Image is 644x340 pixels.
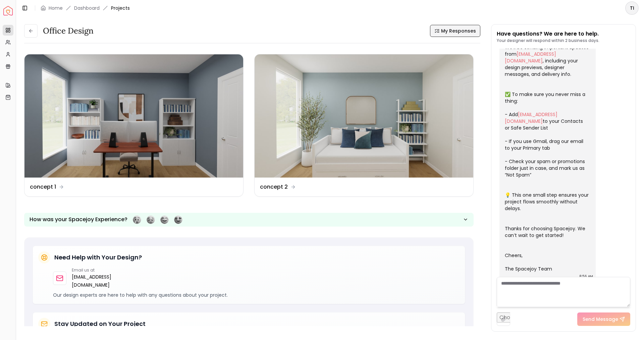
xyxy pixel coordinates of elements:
img: concept 1 [24,54,243,178]
a: [EMAIL_ADDRESS][DOMAIN_NAME] [72,273,147,289]
a: Spacejoy [3,6,13,15]
p: Our design experts are here to help with any questions about your project. [53,292,460,298]
button: TI [625,1,639,15]
a: Home [49,5,63,11]
a: [EMAIL_ADDRESS][DOMAIN_NAME] [505,51,556,64]
div: 8:56 AM [579,273,593,280]
p: Your designer will respond within 2 business days. [497,38,599,43]
img: concept 2 [255,54,473,178]
h5: Stay Updated on Your Project [54,319,146,329]
button: My Responses [430,25,480,37]
p: How was your Spacejoy Experience? [30,215,127,224]
span: My Responses [441,28,476,34]
h5: Need Help with Your Design? [54,253,142,262]
dd: concept 1 [30,183,56,191]
h3: Office design [43,26,94,36]
p: Email us at [72,268,147,273]
span: Projects [111,5,130,11]
a: [EMAIL_ADDRESS][DOMAIN_NAME] [505,111,557,125]
p: Have questions? We are here to help. [497,30,599,38]
dd: concept 2 [260,183,288,191]
a: concept 2concept 2 [254,54,474,197]
nav: breadcrumb [41,5,130,11]
img: Spacejoy Logo [3,6,13,15]
span: TI [626,2,638,14]
button: How was your Spacejoy Experience?Feeling terribleFeeling badFeeling goodFeeling awesome [24,213,474,227]
a: concept 1concept 1 [24,54,244,197]
a: Dashboard [74,5,100,11]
